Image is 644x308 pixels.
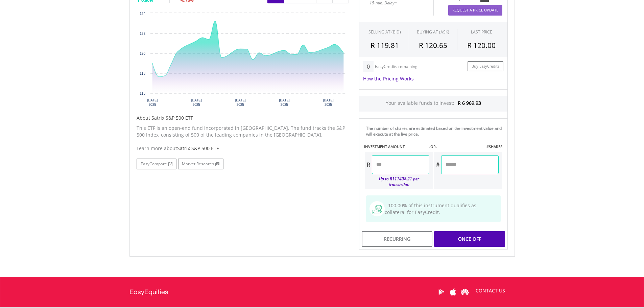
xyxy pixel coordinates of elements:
[140,32,145,35] text: 122
[177,145,219,151] span: Satrix S&P 500 ETF
[486,144,502,149] label: #SHARES
[191,98,202,106] text: [DATE] 2025
[365,155,372,174] div: R
[417,29,449,35] span: BUYING AT (ASK)
[137,125,349,138] p: This ETF is an open-end fund incorporated in [GEOGRAPHIC_DATA]. The fund tracks the S&P 500 Index...
[419,41,447,50] span: R 120.65
[178,159,223,169] a: Market Research
[434,155,441,174] div: #
[467,41,496,50] span: R 120.00
[323,98,334,106] text: [DATE] 2025
[447,281,459,302] a: Apple
[359,96,507,112] div: Your available funds to invest:
[365,174,429,189] div: Up to R111408.21 per transaction
[137,10,349,111] div: Chart. Highcharts interactive chart.
[147,98,158,106] text: [DATE] 2025
[459,281,471,302] a: Huawei
[458,100,481,106] span: R 6 969.93
[363,61,374,72] div: 0
[362,231,432,247] div: Recurring
[129,277,168,307] a: EasyEquities
[468,61,503,72] a: Buy EasyCredits
[140,72,145,75] text: 118
[385,202,476,215] span: 100.00% of this instrument qualifies as collateral for EasyCredit.
[137,10,349,111] svg: Interactive chart
[375,64,418,70] div: EasyCredits remaining
[373,205,382,214] img: collateral-qualifying-green.svg
[434,231,505,247] div: Once Off
[371,41,399,50] span: R 119.81
[140,12,145,16] text: 124
[137,159,176,169] a: EasyCompare
[364,144,405,149] label: INVESTMENT AMOUNT
[140,52,145,55] text: 120
[140,92,145,95] text: 116
[363,75,414,82] a: How the Pricing Works
[429,144,437,149] label: -OR-
[279,98,290,106] text: [DATE] 2025
[471,281,510,300] a: CONTACT US
[448,5,502,16] button: Request A Price Update
[137,145,349,152] div: Learn more about
[368,29,401,35] div: SELLING AT (BID)
[235,98,246,106] text: [DATE] 2025
[435,281,447,302] a: Google Play
[471,29,492,35] div: LAST PRICE
[137,115,349,121] h5: About Satrix S&P 500 ETF
[366,125,505,137] div: The number of shares are estimated based on the investment value and will execute at the live price.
